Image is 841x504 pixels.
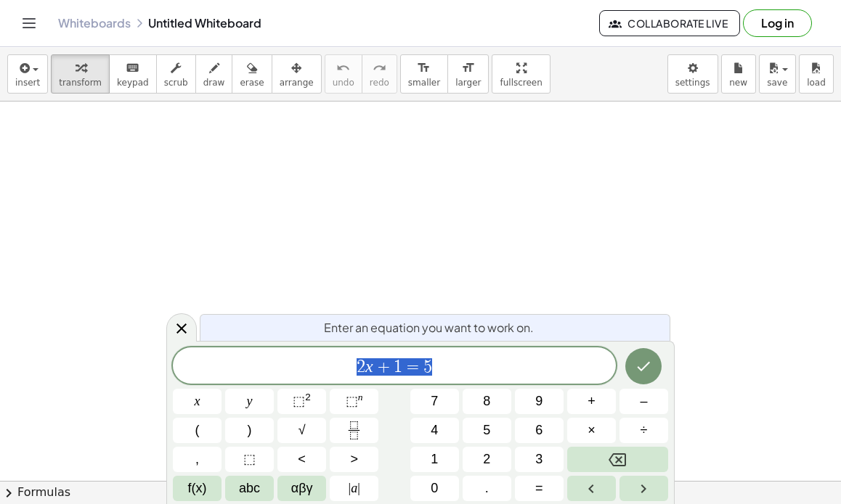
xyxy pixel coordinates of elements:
[293,394,305,408] span: ⬚
[156,54,196,94] button: scrub
[225,447,274,472] button: Placeholder
[195,450,199,469] span: ,
[410,418,459,443] button: 4
[225,476,274,501] button: Alphabet
[675,78,710,88] span: settings
[325,54,362,94] button: undoundo
[195,421,200,440] span: (
[515,389,564,414] button: 9
[463,447,511,472] button: 2
[17,12,41,35] button: Toggle navigation
[463,389,511,414] button: 8
[535,479,543,498] span: =
[277,476,326,501] button: Greek alphabet
[357,358,365,376] span: 2
[291,479,313,498] span: αβγ
[431,421,438,440] span: 4
[373,59,386,77] i: redo
[298,450,306,469] span: <
[280,78,314,88] span: arrange
[515,447,564,472] button: 3
[298,421,306,440] span: √
[173,389,222,414] button: x
[612,17,728,30] span: Collaborate Live
[239,479,260,498] span: abc
[641,421,648,440] span: ÷
[350,450,358,469] span: >
[431,392,438,411] span: 7
[417,59,431,77] i: format_size
[567,476,616,501] button: Left arrow
[410,389,459,414] button: 7
[535,392,543,411] span: 9
[455,78,481,88] span: larger
[173,418,222,443] button: (
[721,54,756,94] button: new
[807,78,826,88] span: load
[330,418,378,443] button: Fraction
[173,447,222,472] button: ,
[729,78,747,88] span: new
[640,392,647,411] span: –
[358,392,363,402] sup: n
[431,450,438,469] span: 1
[515,418,564,443] button: 6
[767,78,787,88] span: save
[277,447,326,472] button: Less than
[483,450,490,469] span: 2
[330,389,378,414] button: Superscript
[195,54,233,94] button: draw
[535,421,543,440] span: 6
[483,392,490,411] span: 8
[483,421,490,440] span: 5
[7,54,48,94] button: insert
[431,479,438,498] span: 0
[394,358,402,376] span: 1
[373,358,394,376] span: +
[126,59,139,77] i: keyboard
[567,389,616,414] button: Plus
[567,418,616,443] button: Times
[492,54,550,94] button: fullscreen
[759,54,796,94] button: save
[799,54,834,94] button: load
[349,479,360,498] span: a
[619,418,668,443] button: Divide
[15,78,40,88] span: insert
[400,54,448,94] button: format_sizesmaller
[243,450,256,469] span: ⬚
[195,392,200,411] span: x
[567,447,668,472] button: Backspace
[188,479,207,498] span: f(x)
[515,476,564,501] button: Equals
[272,54,322,94] button: arrange
[225,389,274,414] button: y
[370,78,389,88] span: redo
[58,16,131,30] a: Whiteboards
[619,476,668,501] button: Right arrow
[247,392,253,411] span: y
[667,54,718,94] button: settings
[743,9,812,37] button: Log in
[277,418,326,443] button: Square root
[305,392,311,402] sup: 2
[349,481,352,495] span: |
[164,78,188,88] span: scrub
[173,476,222,501] button: Functions
[463,418,511,443] button: 5
[51,54,110,94] button: transform
[625,348,662,384] button: Done
[365,357,373,376] var: x
[619,389,668,414] button: Minus
[447,54,489,94] button: format_sizelarger
[362,54,397,94] button: redoredo
[248,421,252,440] span: )
[410,476,459,501] button: 0
[277,389,326,414] button: Squared
[461,59,475,77] i: format_size
[588,392,596,411] span: +
[588,421,596,440] span: ×
[330,476,378,501] button: Absolute value
[232,54,272,94] button: erase
[59,78,102,88] span: transform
